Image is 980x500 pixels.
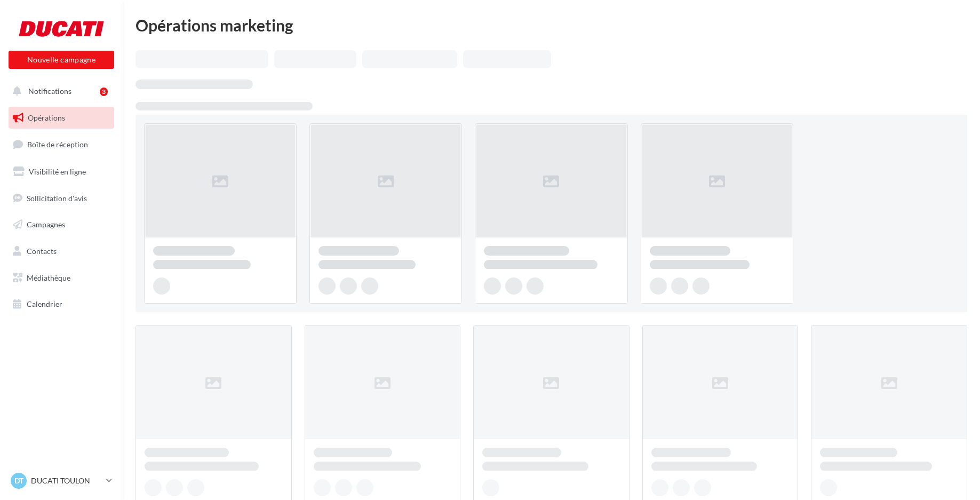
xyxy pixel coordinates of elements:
[27,247,57,256] span: Contacts
[100,88,108,96] div: 3
[6,187,116,210] a: Sollicitation d'avis
[28,86,71,96] span: Notifications
[27,273,70,282] span: Médiathèque
[27,220,65,229] span: Campagnes
[6,161,116,183] a: Visibilité en ligne
[6,133,116,156] a: Boîte de réception
[6,213,116,236] a: Campagnes
[6,80,112,102] button: Notifications 3
[136,17,967,33] div: Opérations marketing
[27,140,88,149] span: Boîte de réception
[9,51,114,69] button: Nouvelle campagne
[6,240,116,263] a: Contacts
[6,293,116,315] a: Calendrier
[6,107,116,129] a: Opérations
[28,113,65,122] span: Opérations
[27,299,62,308] span: Calendrier
[6,267,116,289] a: Médiathèque
[14,475,23,486] span: DT
[9,471,114,491] a: DT DUCATI TOULON
[27,193,87,202] span: Sollicitation d'avis
[29,167,86,176] span: Visibilité en ligne
[31,475,102,486] p: DUCATI TOULON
